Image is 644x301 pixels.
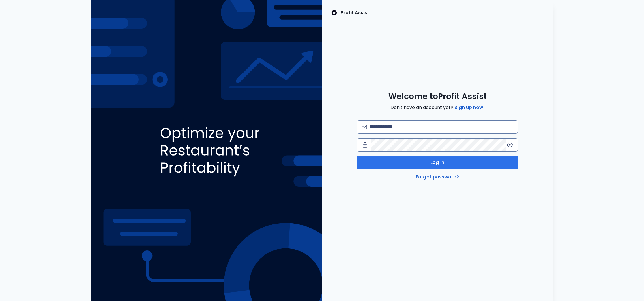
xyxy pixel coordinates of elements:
span: Welcome to Profit Assist [388,91,487,102]
img: SpotOn Logo [331,9,337,16]
p: Profit Assist [340,9,369,16]
img: email [362,125,367,129]
a: Forgot password? [415,173,460,180]
span: Log in [430,159,444,166]
button: Log in [357,156,518,169]
span: Don't have an account yet? [390,104,484,111]
a: Sign up now [453,104,484,111]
